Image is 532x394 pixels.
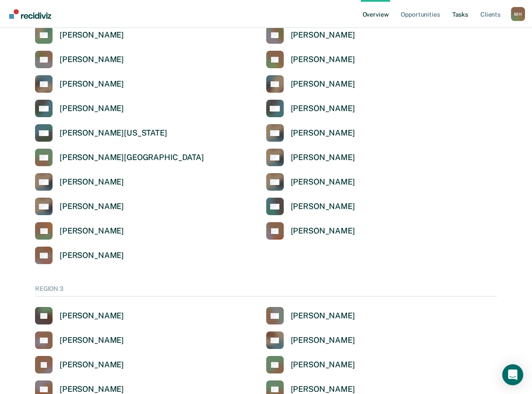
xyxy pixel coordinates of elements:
div: [PERSON_NAME] [291,202,355,212]
div: [PERSON_NAME] [291,360,355,370]
div: [PERSON_NAME] [60,251,124,261]
div: [PERSON_NAME] [60,104,124,114]
a: [PERSON_NAME] [35,222,124,240]
div: [PERSON_NAME][US_STATE] [60,128,167,138]
a: [PERSON_NAME] [35,75,124,93]
a: [PERSON_NAME] [266,149,355,166]
div: [PERSON_NAME] [291,30,355,40]
div: [PERSON_NAME] [291,153,355,163]
div: [PERSON_NAME] [291,177,355,187]
div: [PERSON_NAME][GEOGRAPHIC_DATA] [60,153,204,163]
a: [PERSON_NAME] [35,26,124,44]
a: [PERSON_NAME] [266,222,355,240]
a: [PERSON_NAME] [35,307,124,324]
a: [PERSON_NAME] [35,247,124,264]
a: [PERSON_NAME] [266,26,355,44]
a: [PERSON_NAME] [35,331,124,349]
div: [PERSON_NAME] [291,79,355,89]
a: [PERSON_NAME] [35,173,124,191]
button: Profile dropdown button [511,7,525,21]
div: [PERSON_NAME] [291,311,355,321]
div: [PERSON_NAME] [60,226,124,236]
div: [PERSON_NAME] [291,104,355,114]
img: Recidiviz [9,9,51,19]
a: [PERSON_NAME] [35,356,124,373]
div: [PERSON_NAME] [60,360,124,370]
a: [PERSON_NAME] [266,307,355,324]
div: [PERSON_NAME] [60,311,124,321]
a: [PERSON_NAME] [35,100,124,117]
a: [PERSON_NAME] [35,51,124,68]
div: [PERSON_NAME] [60,79,124,89]
a: [PERSON_NAME] [266,51,355,68]
div: [PERSON_NAME] [60,55,124,65]
div: [PERSON_NAME] [60,30,124,40]
a: [PERSON_NAME] [266,100,355,117]
a: [PERSON_NAME] [266,198,355,215]
a: [PERSON_NAME][GEOGRAPHIC_DATA] [35,149,204,166]
div: Open Intercom Messenger [502,364,523,385]
a: [PERSON_NAME] [266,356,355,373]
div: [PERSON_NAME] [60,202,124,212]
div: [PERSON_NAME] [291,55,355,65]
a: [PERSON_NAME] [266,173,355,191]
div: [PERSON_NAME] [291,335,355,345]
a: [PERSON_NAME] [266,331,355,349]
div: [PERSON_NAME] [291,226,355,236]
a: [PERSON_NAME] [266,75,355,93]
div: [PERSON_NAME] [291,128,355,138]
div: [PERSON_NAME] [60,335,124,345]
a: [PERSON_NAME] [35,198,124,215]
a: [PERSON_NAME][US_STATE] [35,124,167,142]
a: [PERSON_NAME] [266,124,355,142]
div: REGION 3 [35,285,497,296]
div: M H [511,7,525,21]
div: [PERSON_NAME] [60,177,124,187]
